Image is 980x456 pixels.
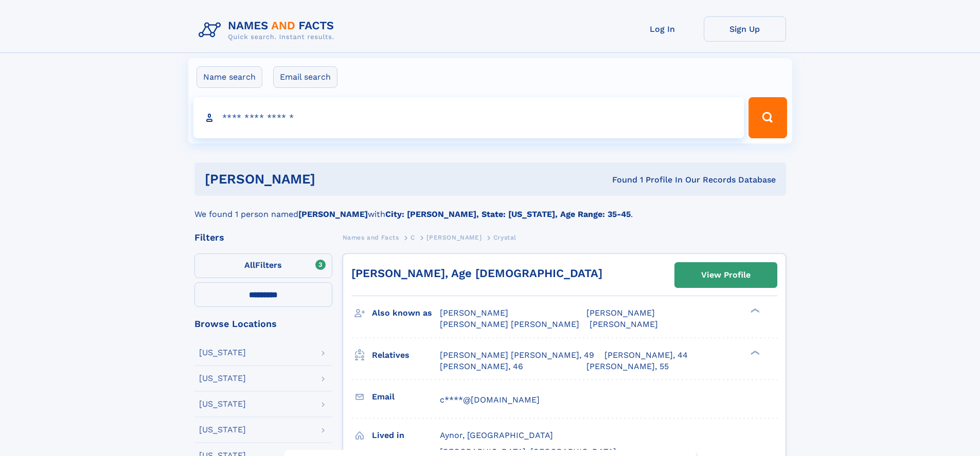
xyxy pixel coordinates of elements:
div: View Profile [701,263,751,287]
h3: Email [372,388,440,406]
a: [PERSON_NAME], Age [DEMOGRAPHIC_DATA] [351,267,602,280]
label: Name search [197,66,262,88]
span: [PERSON_NAME] [PERSON_NAME] [440,319,579,329]
a: [PERSON_NAME] [426,231,482,244]
h1: [PERSON_NAME] [205,173,464,186]
div: [US_STATE] [199,374,246,382]
b: City: [PERSON_NAME], State: [US_STATE], Age Range: 35-45 [385,209,631,219]
a: [PERSON_NAME], 44 [604,350,688,361]
h3: Also known as [372,304,440,322]
span: All [244,260,255,270]
a: Names and Facts [343,231,399,244]
span: C [411,234,415,241]
img: Logo Names and Facts [194,16,343,44]
a: Sign Up [704,16,786,42]
span: [PERSON_NAME] [590,319,658,329]
input: search input [193,97,744,138]
span: Aynor, [GEOGRAPHIC_DATA] [440,430,553,440]
div: Filters [194,233,332,242]
div: [US_STATE] [199,426,246,434]
h3: Relatives [372,346,440,364]
a: Log In [621,16,704,42]
div: We found 1 person named with . [194,196,786,221]
a: [PERSON_NAME] [PERSON_NAME], 49 [440,350,594,361]
label: Filters [194,253,332,278]
a: View Profile [675,263,777,287]
h3: Lived in [372,427,440,444]
div: [US_STATE] [199,349,246,357]
b: [PERSON_NAME] [298,209,368,219]
a: C [411,231,415,244]
div: ❯ [748,349,760,356]
button: Search Button [749,97,787,138]
a: [PERSON_NAME], 46 [440,361,523,372]
div: Found 1 Profile In Our Records Database [464,174,776,186]
span: [PERSON_NAME] [426,234,482,241]
span: [PERSON_NAME] [586,308,655,318]
a: [PERSON_NAME], 55 [586,361,669,372]
label: Email search [273,66,337,88]
div: ❯ [748,307,760,314]
span: Crystal [493,234,516,241]
div: Browse Locations [194,319,332,329]
div: [US_STATE] [199,400,246,408]
span: [PERSON_NAME] [440,308,508,318]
